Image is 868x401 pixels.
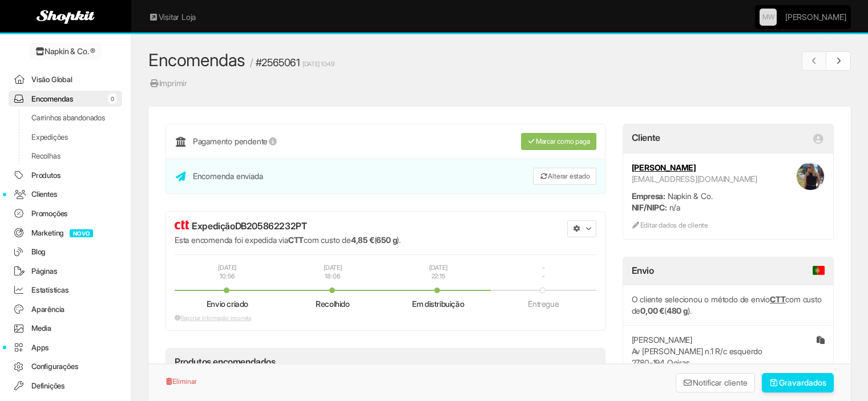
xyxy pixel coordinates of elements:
a: Clientes [9,186,122,202]
button: Gravardados [762,373,834,392]
a: Próximo [826,51,851,71]
span: 0 [108,94,116,104]
a: Estatísticas [9,282,122,298]
span: 18:06 [325,272,340,281]
span: - [542,264,545,272]
a: [PERSON_NAME] [632,163,696,172]
button: Notificar cliente [676,373,756,392]
div: Pagamento pendente [175,133,450,150]
a: Visitar Loja [148,11,196,23]
a: Editar dados de cliente [632,221,708,229]
strong: 0,00 € [640,306,664,315]
span: [DATE] 10:49 [302,60,334,68]
a: CTT [770,294,785,304]
img: Shopkit [37,10,95,24]
h4: Entregue [528,299,559,308]
span: dados [804,378,826,387]
a: Visão Global [9,71,122,88]
a: MarketingNOVO [9,225,122,241]
h4: Em distribuição [412,299,464,308]
a: Marcar como paga [521,133,596,150]
span: 22:15 [431,272,445,281]
a: Expedições [9,129,122,145]
h3: Envio [632,266,825,276]
h4: Expedição [175,220,523,232]
img: cttexpresso-auto.png [175,220,189,229]
strong: NIF/NIPC: [632,202,667,212]
a: Promoções [9,205,122,222]
h4: Recolhido [316,299,349,308]
span: n/a [669,202,680,212]
div: Encomenda enviada [175,168,450,185]
a: Encomendas [148,50,245,70]
a: Recolhas [9,148,122,164]
p: Esta encomenda foi expedida via com custo de ( ). [175,234,523,246]
a: Alterar estado [533,168,596,185]
a: MW [760,9,777,26]
a: Apps [9,339,122,356]
h3: Produtos encomendados [175,357,276,367]
span: [DATE] [429,264,447,272]
a: Copiar endereço de envio [817,334,825,346]
h4: Envio criado [207,299,248,308]
span: Napkin & Co. [668,191,713,201]
strong: 480 g [667,306,688,315]
span: 10:56 [220,272,235,281]
span: [DATE] [324,264,342,272]
a: Encomendas0 [9,91,122,107]
a: Imprimir [148,77,188,90]
strong: 650 g [376,235,397,245]
h3: Cliente [632,133,660,143]
a: Definições [9,378,122,394]
a: [PERSON_NAME] [785,6,846,29]
span: [DATE] [218,264,236,272]
strong: 4,85 € [351,235,374,245]
span: - [542,272,545,281]
a: Aparência [9,301,122,318]
a: [EMAIL_ADDRESS][DOMAIN_NAME] [632,174,757,184]
strong: Empresa: [632,191,665,201]
a: Blog [9,244,122,260]
a: DB205862232PT [235,220,307,232]
strong: CTT [288,235,304,245]
a: Napkin & Co. ® [30,43,101,60]
a: Configurações [9,358,122,375]
span: Portugal - Continental [813,266,825,275]
a: Páginas [9,263,122,280]
span: NOVO [70,229,93,237]
a: Media [9,320,122,337]
a: #2565061 [256,56,300,68]
a: Produtos [9,167,122,184]
div: O cliente selecionou o método de envio com custo de ( ). [623,285,833,325]
i: Cliente registado [812,139,825,140]
a: Reportar informação incorreta [175,314,251,321]
a: Carrinhos abandonados [9,110,122,126]
button: Eliminar [165,373,197,390]
span: / [250,56,253,68]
